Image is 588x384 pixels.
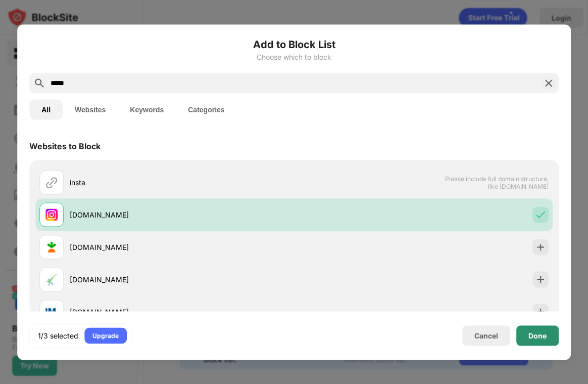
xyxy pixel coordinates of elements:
[33,77,45,89] img: search.svg
[45,273,58,285] img: favicons
[29,141,101,151] div: Websites to Block
[38,330,78,340] div: 1/3 selected
[63,99,118,119] button: Websites
[70,274,294,285] div: [DOMAIN_NAME]
[45,241,58,253] img: favicons
[543,77,555,89] img: search-close
[70,209,294,220] div: [DOMAIN_NAME]
[528,331,547,339] div: Done
[176,99,236,119] button: Categories
[70,177,294,188] div: insta
[445,175,549,190] span: Please include full domain structure, like [DOMAIN_NAME]
[92,330,119,340] div: Upgrade
[70,242,294,252] div: [DOMAIN_NAME]
[29,53,559,61] div: Choose which to block
[45,208,58,221] img: favicons
[118,99,176,119] button: Keywords
[45,176,58,188] img: url.svg
[29,36,559,52] h6: Add to Block List
[474,331,498,340] div: Cancel
[70,307,294,317] div: [DOMAIN_NAME]
[29,99,63,119] button: All
[45,306,58,318] img: favicons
